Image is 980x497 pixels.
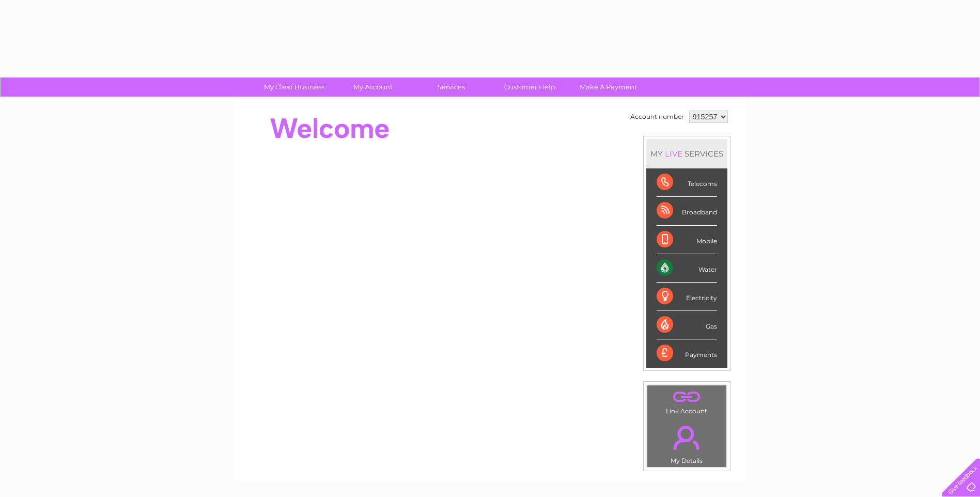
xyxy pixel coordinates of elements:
a: Services [409,77,494,97]
div: MY SERVICES [646,139,727,168]
div: Broadband [657,197,717,225]
a: . [650,420,724,456]
div: Telecoms [657,168,717,197]
a: My Clear Business [252,77,337,97]
td: My Details [647,417,727,468]
td: Link Account [647,385,727,417]
a: Make A Payment [566,77,651,97]
div: Mobile [657,226,717,254]
a: . [650,388,724,406]
div: Water [657,254,717,283]
div: Gas [657,311,717,339]
a: Customer Help [487,77,572,97]
div: Payments [657,339,717,367]
td: Account number [628,108,687,126]
div: LIVE [663,149,685,159]
div: Electricity [657,283,717,311]
a: My Account [330,77,415,97]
